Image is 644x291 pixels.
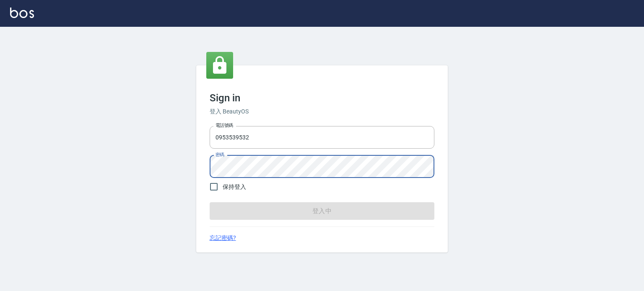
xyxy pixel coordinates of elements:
[210,92,434,104] h3: Sign in
[210,234,236,242] a: 忘記密碼?
[223,183,246,191] span: 保持登入
[216,152,224,158] label: 密碼
[210,107,434,116] h6: 登入 BeautyOS
[10,8,34,18] img: Logo
[216,122,233,129] label: 電話號碼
